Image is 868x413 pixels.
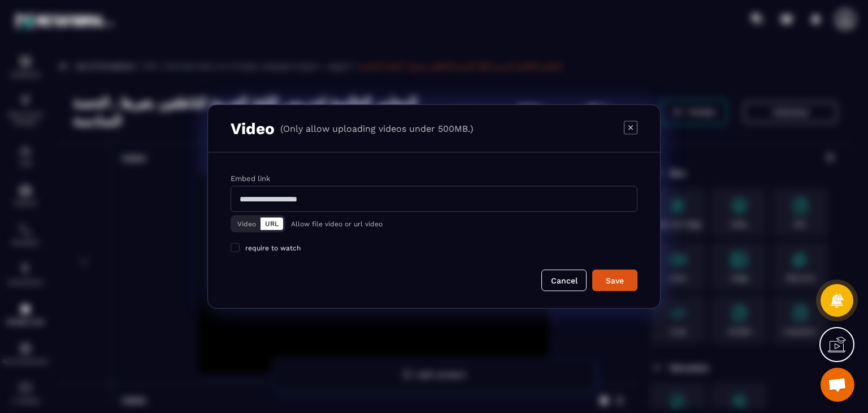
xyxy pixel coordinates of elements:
button: Video [233,218,261,230]
button: URL [261,218,283,230]
span: require to watch [245,244,301,252]
div: Open chat [821,368,854,402]
p: (Only allow uploading videos under 500MB.) [280,123,474,134]
div: Save [600,275,630,286]
label: Embed link [231,174,270,183]
button: Cancel [541,270,587,291]
p: Allow file video or url video [291,220,383,228]
h3: Video [231,119,275,138]
button: Save [592,270,637,291]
